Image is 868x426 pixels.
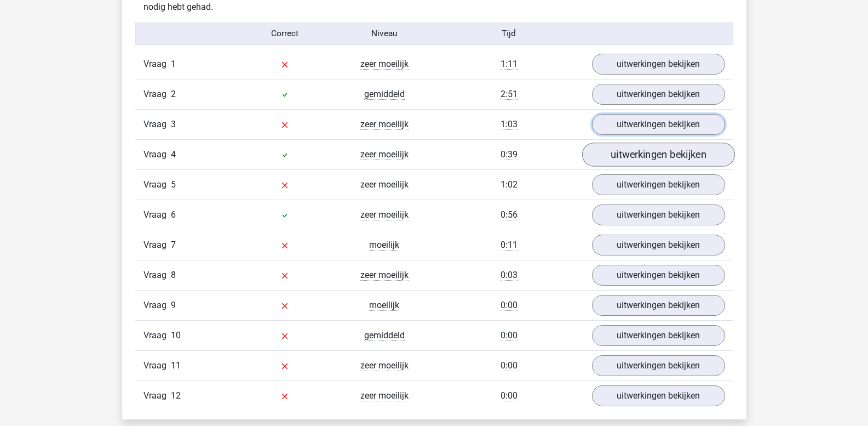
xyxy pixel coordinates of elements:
a: uitwerkingen bekijken [592,325,725,346]
span: zeer moeilijk [360,149,409,160]
span: moeilijk [369,240,399,251]
span: Vraag [143,389,171,402]
span: 0:00 [501,360,518,371]
span: 0:00 [501,330,518,341]
span: 9 [171,300,176,310]
span: 12 [171,390,181,401]
span: 0:03 [501,270,518,281]
a: uitwerkingen bekijken [592,355,725,376]
span: 10 [171,330,181,340]
a: uitwerkingen bekijken [592,84,725,105]
span: 0:39 [501,149,518,160]
span: Vraag [143,148,171,161]
span: 0:11 [501,240,518,251]
span: 6 [171,209,176,220]
a: uitwerkingen bekijken [582,143,734,167]
span: 7 [171,240,176,250]
span: 0:00 [501,390,518,401]
span: Vraag [143,208,171,221]
span: zeer moeilijk [360,179,409,190]
span: 1:02 [501,179,518,190]
span: 0:00 [501,300,518,311]
a: uitwerkingen bekijken [592,235,725,255]
span: zeer moeilijk [360,119,409,130]
span: 4 [171,149,176,160]
span: gemiddeld [364,89,405,100]
div: Tijd [434,27,583,40]
span: zeer moeilijk [360,360,409,371]
span: Vraag [143,178,171,191]
a: uitwerkingen bekijken [592,205,725,225]
a: uitwerkingen bekijken [592,174,725,195]
span: 5 [171,179,176,190]
span: zeer moeilijk [360,59,409,70]
a: uitwerkingen bekijken [592,295,725,316]
div: Correct [235,27,335,40]
span: 2:51 [501,89,518,100]
div: Niveau [335,27,434,40]
span: moeilijk [369,300,399,311]
span: Vraag [143,269,171,282]
span: 1:03 [501,119,518,130]
a: uitwerkingen bekijken [592,385,725,406]
span: zeer moeilijk [360,390,409,401]
a: uitwerkingen bekijken [592,265,725,286]
span: 1 [171,59,176,69]
span: Vraag [143,58,171,71]
span: 11 [171,360,181,371]
span: 8 [171,270,176,280]
span: Vraag [143,118,171,131]
span: zeer moeilijk [360,209,409,220]
span: 2 [171,89,176,99]
span: gemiddeld [364,330,405,341]
span: Vraag [143,299,171,312]
span: Vraag [143,238,171,252]
span: 0:56 [501,209,518,220]
span: zeer moeilijk [360,270,409,281]
span: Vraag [143,359,171,372]
span: Vraag [143,329,171,342]
a: uitwerkingen bekijken [592,54,725,75]
span: 3 [171,119,176,129]
span: Vraag [143,88,171,101]
span: 1:11 [501,59,518,70]
a: uitwerkingen bekijken [592,114,725,135]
